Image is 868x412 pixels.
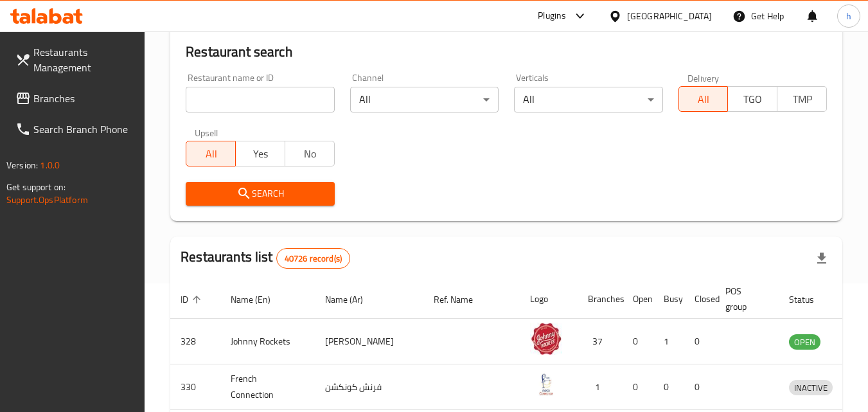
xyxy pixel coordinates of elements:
[653,319,684,364] td: 1
[285,141,335,166] button: No
[220,319,315,364] td: Johnny Rockets
[653,364,684,410] td: 0
[578,280,623,319] th: Branches
[530,323,562,355] img: Johnny Rockets
[231,292,287,307] span: Name (En)
[186,42,827,62] h2: Restaurant search
[530,368,562,400] img: French Connection
[687,73,720,82] label: Delivery
[277,253,350,265] span: 40726 record(s)
[789,380,833,395] div: INACTIVE
[578,319,623,364] td: 37
[578,364,623,410] td: 1
[783,90,822,109] span: TMP
[191,145,231,163] span: All
[623,364,653,410] td: 0
[315,319,423,364] td: [PERSON_NAME]
[623,280,653,319] th: Open
[290,145,330,163] span: No
[186,87,334,112] input: Search for restaurant name or ID..
[170,319,220,364] td: 328
[684,280,715,319] th: Closed
[789,334,820,350] div: OPEN
[733,90,772,109] span: TGO
[684,364,715,410] td: 0
[6,192,88,208] a: Support.OpsPlatform
[627,9,712,23] div: [GEOGRAPHIC_DATA]
[276,248,350,269] div: Total records count
[186,141,236,166] button: All
[678,86,729,112] button: All
[5,37,145,83] a: Restaurants Management
[241,145,280,163] span: Yes
[538,8,566,24] div: Plugins
[6,157,38,174] span: Version:
[5,114,145,145] a: Search Branch Phone
[653,280,684,319] th: Busy
[777,86,827,112] button: TMP
[196,186,324,202] span: Search
[33,91,135,106] span: Branches
[33,121,135,137] span: Search Branch Phone
[789,381,833,395] span: INACTIVE
[5,83,145,114] a: Branches
[514,87,662,112] div: All
[789,335,820,350] span: OPEN
[195,128,218,137] label: Upsell
[806,243,837,274] div: Export file
[684,319,715,364] td: 0
[186,182,334,206] button: Search
[315,364,423,410] td: فرنش كونكشن
[434,292,490,307] span: Ref. Name
[181,247,350,269] h2: Restaurants list
[325,292,380,307] span: Name (Ar)
[727,86,777,112] button: TGO
[725,283,763,314] span: POS group
[40,157,60,174] span: 1.0.0
[235,141,285,166] button: Yes
[220,364,315,410] td: French Connection
[350,87,499,112] div: All
[6,179,66,195] span: Get support on:
[33,44,135,75] span: Restaurants Management
[684,90,723,109] span: All
[623,319,653,364] td: 0
[789,292,831,307] span: Status
[170,364,220,410] td: 330
[520,280,578,319] th: Logo
[846,9,851,23] span: h
[181,292,205,307] span: ID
